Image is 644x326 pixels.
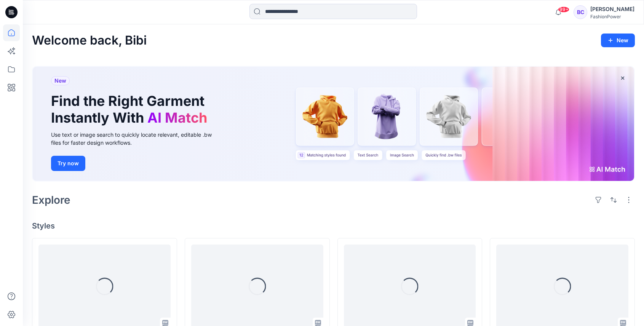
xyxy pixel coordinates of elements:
span: AI Match [147,109,207,126]
button: Try now [51,156,85,171]
h2: Explore [32,194,70,206]
div: FashionPower [590,14,634,19]
h2: Welcome back, Bibi [32,34,147,48]
h1: Find the Right Garment Instantly With [51,93,211,126]
button: New [601,34,635,47]
div: Use text or image search to quickly locate relevant, editable .bw files for faster design workflows. [51,131,222,147]
span: 99+ [558,6,569,13]
h4: Styles [32,221,635,230]
div: BC [574,5,587,19]
span: New [54,76,66,85]
div: [PERSON_NAME] [590,5,634,14]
